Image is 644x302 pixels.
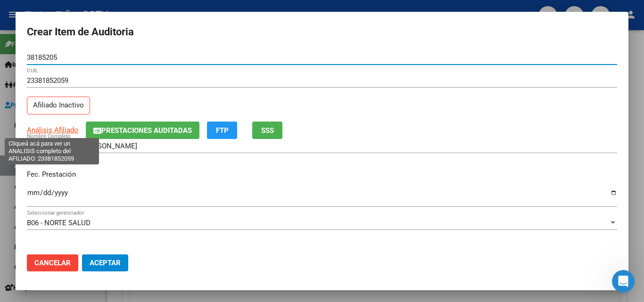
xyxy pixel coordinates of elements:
p: Afiliado Inactivo [27,97,90,115]
button: FTP [207,122,237,139]
p: Código Prestación (no obligatorio) [27,245,617,256]
span: Cancelar [34,259,71,267]
span: Prestaciones Auditadas [101,126,192,135]
span: B06 - NORTE SALUD [27,219,91,227]
button: SSS [252,122,282,139]
p: Fec. Prestación [27,169,617,180]
span: SSS [261,126,274,135]
h2: Crear Item de Auditoria [27,23,617,41]
button: Cancelar [27,254,78,271]
button: Aceptar [82,254,128,271]
button: Prestaciones Auditadas [86,122,199,139]
span: FTP [216,126,229,135]
iframe: Intercom live chat [612,270,635,293]
span: Análisis Afiliado [27,126,78,134]
span: Aceptar [90,259,121,267]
